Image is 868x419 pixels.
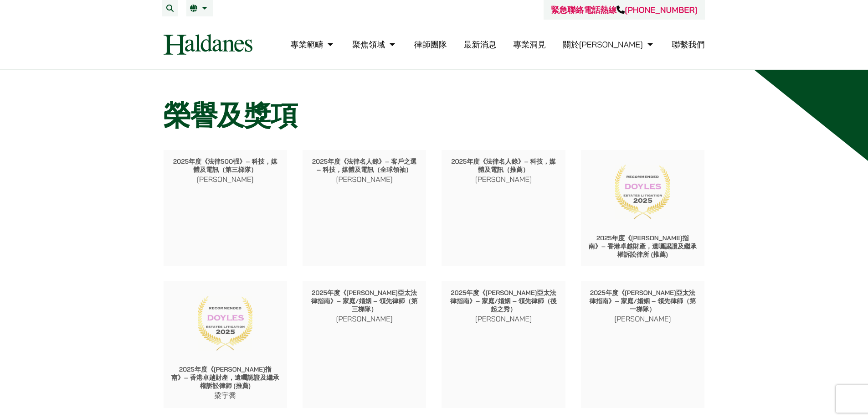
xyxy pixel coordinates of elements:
p: 2025年度《[PERSON_NAME]亞太法律指南》– 家庭/婚姻 – 領先律師（第一梯隊） [588,289,698,313]
a: 聯繫我們 [672,39,705,50]
p: 2025年度《[PERSON_NAME]亞太法律指南》– 家庭/婚姻 – 領先律師（後起之秀） [449,289,558,313]
p: 2025年度《[PERSON_NAME]亞太法律指南》– 家庭/婚姻 – 領先律師（第三梯隊） [310,289,419,313]
a: 律師團隊 [414,39,447,50]
p: 2025年度《[PERSON_NAME]指南》– 香港卓越財產，遺囑認證及繼承權訴訟律所 (推薦) [588,234,698,259]
a: 聚焦領域 [352,39,397,50]
p: 梁宇喬 [171,390,280,401]
h1: 榮譽及獎項 [164,99,705,132]
p: [PERSON_NAME] [171,174,280,185]
p: [PERSON_NAME] [310,174,419,185]
p: [PERSON_NAME] [449,313,558,324]
p: 2025年度《[PERSON_NAME]指南》– 香港卓越財產，遺囑認證及繼承權訴訟律師 (推薦) [171,365,280,390]
a: 緊急聯絡電話熱線[PHONE_NUMBER] [551,5,697,15]
a: 關於何敦 [563,39,655,50]
p: [PERSON_NAME] [310,313,419,324]
a: 專業洞見 [513,39,546,50]
p: [PERSON_NAME] [449,174,558,185]
p: 2025年度《法律500强》– 科技，媒體及電訊（第三梯隊） [171,157,280,174]
a: 專業範疇 [290,39,335,50]
p: 2025年度《法律名人錄》– 科技，媒體及電訊（推薦） [449,157,558,174]
a: 繁 [190,5,210,12]
p: 2025年度《法律名人錄》– 客戶之選 – 科技，媒體及電訊（全球領袖） [310,157,419,174]
a: 最新消息 [463,39,496,50]
p: [PERSON_NAME] [588,313,698,324]
img: Logo of Haldanes [164,34,252,55]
